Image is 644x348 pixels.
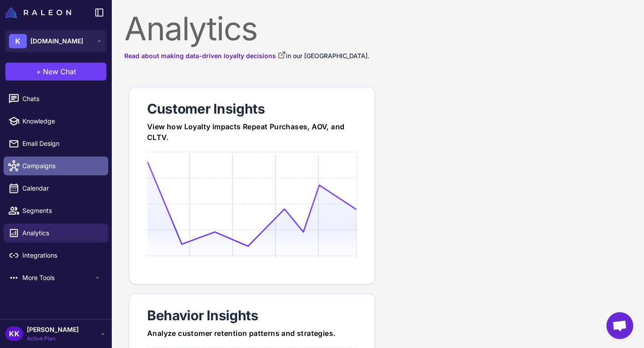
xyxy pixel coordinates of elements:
a: Analytics [4,224,108,242]
span: Knowledge [22,116,101,126]
div: KK [5,327,23,341]
a: Read about making data-driven loyalty decisions [124,51,286,61]
button: +New Chat [5,63,106,81]
div: Open chat [606,312,633,339]
button: K[DOMAIN_NAME] [5,30,106,52]
span: New Chat [43,66,76,77]
a: Chats [4,89,108,108]
span: Segments [22,206,101,216]
a: Segments [4,201,108,220]
span: Analytics [22,228,101,238]
div: Behavior Insights [147,306,357,324]
span: Integrations [22,250,101,260]
span: + [36,66,41,77]
span: Campaigns [22,161,101,171]
a: Calendar [4,179,108,198]
div: View how Loyalty impacts Repeat Purchases, AOV, and CLTV. [147,121,357,143]
a: Knowledge [4,112,108,131]
div: Analyze customer retention patterns and strategies. [147,328,357,339]
span: Active Plan [27,335,79,343]
a: Campaigns [4,157,108,175]
img: Raleon Logo [5,7,71,18]
a: Customer InsightsView how Loyalty impacts Repeat Purchases, AOV, and CLTV. [129,87,375,284]
span: More Tools [22,273,94,283]
span: [DOMAIN_NAME] [30,36,83,46]
span: [PERSON_NAME] [27,325,79,335]
a: Email Design [4,134,108,153]
span: Calendar [22,183,101,193]
a: Integrations [4,246,108,265]
span: Email Design [22,139,101,149]
div: Customer Insights [147,100,357,118]
span: Chats [22,94,101,104]
div: K [9,34,27,48]
span: in our [GEOGRAPHIC_DATA]. [286,52,369,59]
div: Analytics [124,13,631,45]
a: Raleon Logo [5,7,75,18]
